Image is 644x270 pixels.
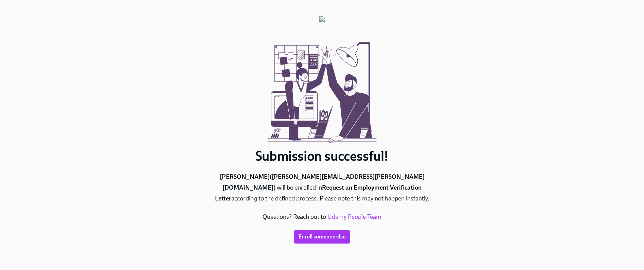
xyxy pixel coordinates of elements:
img: submission-successful.svg [264,33,380,148]
img: org-logos%2F7sa9JMpNu.png [319,16,325,33]
b: [PERSON_NAME] ( [PERSON_NAME][EMAIL_ADDRESS][PERSON_NAME][DOMAIN_NAME] ) [220,173,425,191]
button: Enroll someone else [294,230,350,244]
span: Enroll someone else [299,233,345,240]
h1: Submission successful! [207,148,437,164]
a: Udemy People Team [327,213,381,220]
p: will be enrolled in according to the defined process. Please note this may not happen instantly. [207,172,437,204]
b: Request an Employment Verification Letter [215,184,422,202]
p: Questions? Reach out to [207,212,437,223]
